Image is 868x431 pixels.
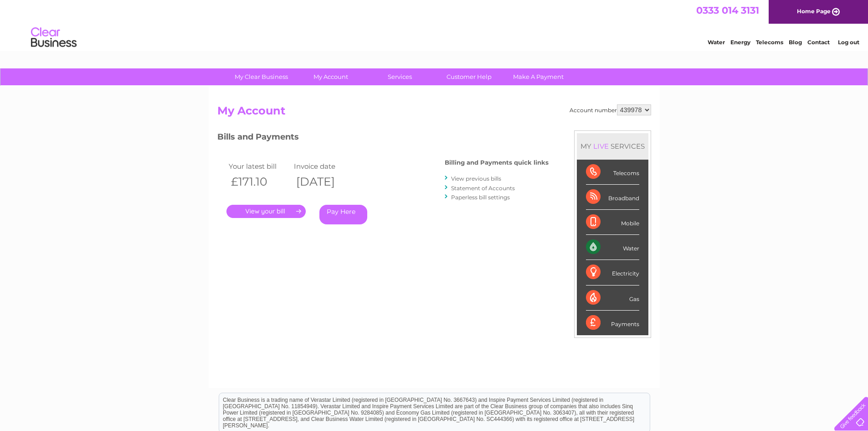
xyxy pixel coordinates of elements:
[451,194,510,201] a: Paperless bill settings
[31,24,77,52] img: logo.png
[708,39,725,46] a: Water
[224,68,299,85] a: My Clear Business
[591,142,611,151] div: LIVE
[226,172,292,191] th: £171.10
[217,130,549,146] h3: Bills and Payments
[451,185,515,192] a: Statement of Accounts
[577,133,648,159] div: MY SERVICES
[219,5,650,44] div: Clear Business is a trading name of Verastar Limited (registered in [GEOGRAPHIC_DATA] No. 3667643...
[226,160,292,172] td: Your latest bill
[586,311,639,335] div: Payments
[586,260,639,285] div: Electricity
[217,104,651,122] h2: My Account
[431,68,507,85] a: Customer Help
[586,160,639,185] div: Telecoms
[586,286,639,311] div: Gas
[756,39,783,46] a: Telecoms
[292,160,357,172] td: Invoice date
[696,5,759,16] a: 0333 014 3131
[226,205,306,218] a: .
[362,68,437,85] a: Services
[586,235,639,260] div: Water
[586,185,639,210] div: Broadband
[319,205,367,224] a: Pay Here
[838,39,859,46] a: Log out
[730,39,750,46] a: Energy
[586,210,639,235] div: Mobile
[451,175,501,182] a: View previous bills
[807,39,830,46] a: Contact
[501,68,576,85] a: Make A Payment
[789,39,802,46] a: Blog
[292,172,357,191] th: [DATE]
[570,104,651,115] div: Account number
[445,159,549,166] h4: Billing and Payments quick links
[293,68,368,85] a: My Account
